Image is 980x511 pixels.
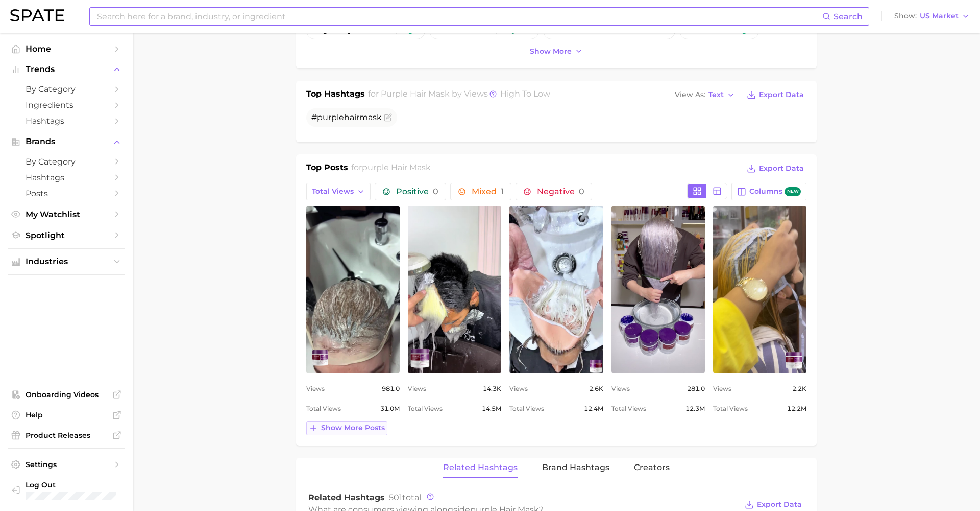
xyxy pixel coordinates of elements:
[344,112,359,122] span: hair
[26,84,107,94] span: by Category
[96,8,822,25] input: Search here for a brand, industry, or ingredient
[26,390,107,399] span: Onboarding Videos
[351,161,431,177] h2: for
[542,463,609,472] span: Brand Hashtags
[537,188,584,196] span: Negative
[8,428,125,443] a: Product Releases
[26,257,107,266] span: Industries
[306,161,348,177] h1: Top Posts
[312,187,354,196] span: Total Views
[8,185,125,201] a: Posts
[26,157,107,167] span: by Category
[26,480,116,490] span: Log Out
[920,13,959,19] span: US Market
[8,170,125,185] a: Hashtags
[311,112,382,122] span: #
[672,88,738,102] button: View AsText
[380,403,400,415] span: 31.0m
[306,403,341,415] span: Total Views
[749,187,801,197] span: Columns
[381,89,450,99] span: purple hair mask
[509,383,528,395] span: Views
[687,383,705,395] span: 281.0
[685,403,705,415] span: 12.3m
[634,463,670,472] span: Creators
[8,477,125,503] a: Log out. Currently logged in with e-mail abbyg@demertbrands.com.
[408,403,443,415] span: Total Views
[834,12,863,21] span: Search
[26,410,107,420] span: Help
[382,383,400,395] span: 981.0
[10,9,64,21] img: SPATE
[26,210,107,219] span: My Watchlist
[359,112,382,122] span: mask
[892,10,972,23] button: ShowUS Market
[8,154,125,170] a: by Category
[433,187,438,196] span: 0
[8,62,125,77] button: Trends
[8,134,125,149] button: Brands
[26,137,107,146] span: Brands
[306,421,387,435] button: Show more posts
[8,81,125,97] a: by Category
[26,65,107,74] span: Trends
[8,407,125,423] a: Help
[611,403,646,415] span: Total Views
[26,44,107,54] span: Home
[26,173,107,182] span: Hashtags
[757,500,802,509] span: Export Data
[362,162,431,172] span: purple hair mask
[8,227,125,243] a: Spotlight
[713,383,731,395] span: Views
[8,206,125,222] a: My Watchlist
[584,403,603,415] span: 12.4m
[396,188,438,196] span: Positive
[306,183,371,200] button: Total Views
[509,403,544,415] span: Total Views
[26,460,107,469] span: Settings
[759,164,804,173] span: Export Data
[894,13,917,19] span: Show
[389,493,421,502] span: total
[501,187,504,196] span: 1
[731,183,806,200] button: Columnsnew
[8,97,125,113] a: Ingredients
[579,187,584,196] span: 0
[26,100,107,110] span: Ingredients
[530,47,572,56] span: Show more
[611,383,630,395] span: Views
[306,383,325,395] span: Views
[443,463,518,472] span: Related Hashtags
[759,90,804,99] span: Export Data
[713,403,748,415] span: Total Views
[527,44,585,58] button: Show more
[317,112,344,122] span: purple
[792,383,806,395] span: 2.2k
[408,383,426,395] span: Views
[708,92,724,98] span: Text
[589,383,603,395] span: 2.6k
[483,383,501,395] span: 14.3k
[8,113,125,129] a: Hashtags
[306,88,365,102] h1: Top Hashtags
[8,41,125,57] a: Home
[368,88,550,102] h2: for by Views
[785,187,801,197] span: new
[744,161,806,176] button: Export Data
[500,89,550,99] span: high to low
[26,230,107,240] span: Spotlight
[308,493,385,502] span: Related Hashtags
[675,92,705,98] span: View As
[389,493,402,502] span: 501
[744,88,806,102] button: Export Data
[26,189,107,198] span: Posts
[384,113,392,122] button: Flag as miscategorized or irrelevant
[26,431,107,440] span: Product Releases
[321,424,385,432] span: Show more posts
[8,457,125,472] a: Settings
[472,188,504,196] span: Mixed
[8,387,125,402] a: Onboarding Videos
[482,403,501,415] span: 14.5m
[26,116,107,126] span: Hashtags
[787,403,806,415] span: 12.2m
